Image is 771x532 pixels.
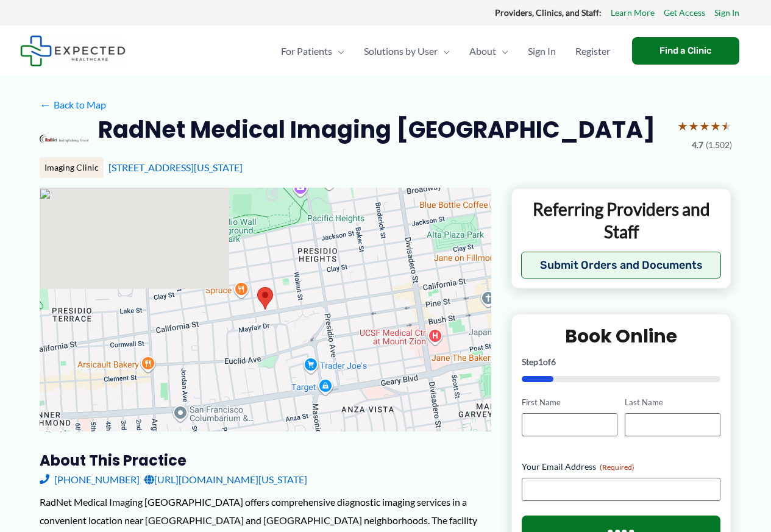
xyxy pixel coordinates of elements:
[522,358,721,366] p: Step of
[332,30,344,73] span: Menu Toggle
[271,30,354,73] a: For PatientsMenu Toggle
[566,30,620,73] a: Register
[40,470,140,489] a: [PHONE_NUMBER]
[40,99,51,110] span: ←
[522,397,617,408] label: First Name
[528,30,556,73] span: Sign In
[551,356,556,367] span: 6
[538,356,543,367] span: 1
[271,30,620,73] nav: Primary Site Navigation
[714,5,739,21] a: Sign In
[688,115,699,137] span: ★
[364,30,438,73] span: Solutions by User
[496,30,508,73] span: Menu Toggle
[40,451,491,470] h3: About this practice
[518,30,566,73] a: Sign In
[664,5,705,21] a: Get Access
[98,115,655,144] h2: RadNet Medical Imaging [GEOGRAPHIC_DATA]
[575,30,610,73] span: Register
[20,35,126,66] img: Expected Healthcare Logo - side, dark font, small
[600,463,634,472] span: (Required)
[354,30,460,73] a: Solutions by UserMenu Toggle
[469,30,496,73] span: About
[495,7,602,18] strong: Providers, Clinics, and Staff:
[692,137,703,153] span: 4.7
[710,115,721,137] span: ★
[611,5,655,21] a: Learn More
[721,115,732,137] span: ★
[521,252,722,278] button: Submit Orders and Documents
[438,30,450,73] span: Menu Toggle
[522,461,721,473] label: Your Email Address
[521,198,722,243] p: Referring Providers and Staff
[706,137,732,153] span: (1,502)
[699,115,710,137] span: ★
[677,115,688,137] span: ★
[522,324,721,348] h2: Book Online
[632,37,739,65] a: Find a Clinic
[625,397,720,408] label: Last Name
[40,157,104,178] div: Imaging Clinic
[40,96,106,114] a: ←Back to Map
[460,30,518,73] a: AboutMenu Toggle
[144,470,307,489] a: [URL][DOMAIN_NAME][US_STATE]
[281,30,332,73] span: For Patients
[108,161,243,173] a: [STREET_ADDRESS][US_STATE]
